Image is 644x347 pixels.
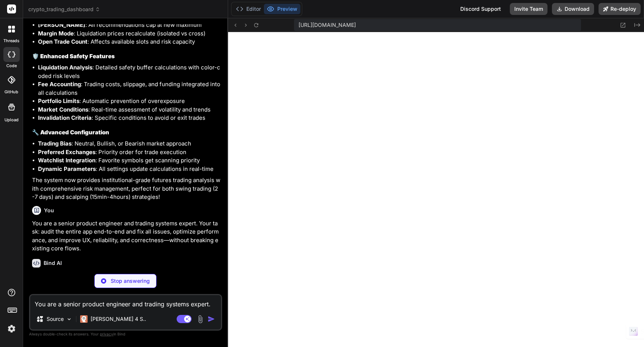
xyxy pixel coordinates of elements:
[38,38,221,46] li: : Affects available slots and risk capacity
[38,30,74,37] strong: Margin Mode
[47,315,64,323] p: Source
[38,29,221,38] li: : Liquidation prices recalculate (isolated vs cross)
[100,332,113,336] span: privacy
[38,140,72,147] strong: Trading Bias
[38,97,79,104] strong: Portfolio Limits
[6,63,17,69] label: code
[28,6,100,13] span: crypto_trading_dashboard
[38,38,88,45] strong: Open Trade Count
[38,106,88,113] strong: Market Conditions
[552,3,594,15] button: Download
[80,315,88,323] img: Claude 4 Sonnet
[208,315,215,323] img: icon
[38,149,95,156] strong: Preferred Exchanges
[38,140,221,148] li: : Neutral, Bullish, or Bearish market approach
[44,207,54,214] h6: You
[299,21,356,29] span: [URL][DOMAIN_NAME]
[233,4,264,14] button: Editor
[66,316,72,322] img: Pick Models
[196,315,205,323] img: attachment
[38,114,92,121] strong: Invalidation Criteria
[38,148,221,157] li: : Priority order for trade execution
[38,64,92,71] strong: Liquidation Analysis
[264,4,300,14] button: Preview
[32,219,221,253] p: You are a senior product engineer and trading systems expert. Your task: audit the entire app end...
[38,97,221,106] li: : Automatic prevention of overexposure
[38,165,221,173] li: : All settings update calculations in real-time
[3,38,19,44] label: threads
[38,106,221,114] li: : Real-time assessment of volatility and trends
[38,156,221,165] li: : Favorite symbols get scanning priority
[111,277,150,285] p: Stop answering
[44,259,62,267] h6: Bind AI
[228,32,644,347] iframe: Preview
[456,3,505,15] div: Discord Support
[38,80,221,97] li: : Trading costs, slippage, and funding integrated into all calculations
[38,157,95,164] strong: Watchlist Integration
[510,3,547,15] button: Invite Team
[32,129,109,136] strong: 🔧 Advanced Configuration
[32,53,115,60] strong: 🛡️ Enhanced Safety Features
[4,89,18,95] label: GitHub
[5,322,18,335] img: settings
[29,331,222,338] p: Always double-check its answers. Your in Bind
[38,114,221,122] li: : Specific conditions to avoid or exit trades
[38,21,85,28] strong: [PERSON_NAME]
[38,165,96,172] strong: Dynamic Parameters
[4,117,19,123] label: Upload
[91,315,146,323] p: [PERSON_NAME] 4 S..
[38,21,221,29] li: : All recommendations cap at new maximum
[599,3,641,15] button: Re-deploy
[32,176,221,201] p: The system now provides institutional-grade futures trading analysis with comprehensive risk mana...
[38,63,221,80] li: : Detailed safety buffer calculations with color-coded risk levels
[38,81,81,88] strong: Fee Accounting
